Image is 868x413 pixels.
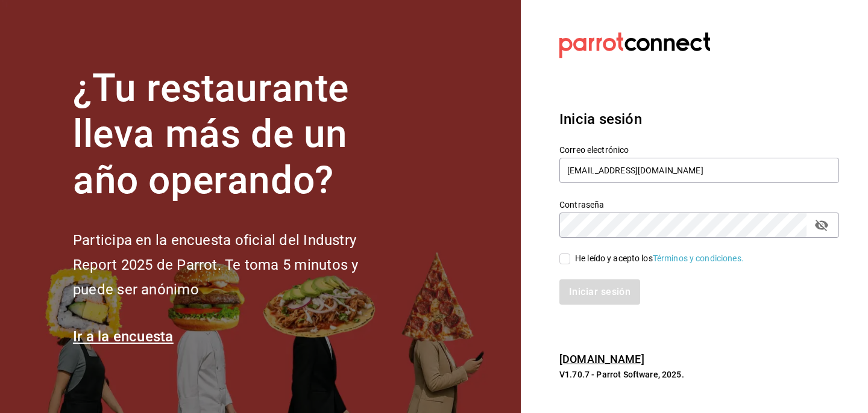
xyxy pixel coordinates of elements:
[73,328,174,345] a: Ir a la encuesta
[559,158,839,183] input: Ingresa tu correo electrónico
[559,368,839,380] p: V1.70.7 - Parrot Software, 2025.
[575,252,744,265] div: He leído y acepto los
[653,253,744,263] a: Términos y condiciones.
[73,228,398,302] h2: Participa en la encuesta oficial del Industry Report 2025 de Parrot. Te toma 5 minutos y puede se...
[559,353,644,365] a: [DOMAIN_NAME]
[73,66,398,204] h1: ¿Tu restaurante lleva más de un año operando?
[559,200,839,208] label: Contraseña
[559,108,839,130] h3: Inicia sesión
[559,145,839,154] label: Correo electrónico
[811,215,832,235] button: passwordField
